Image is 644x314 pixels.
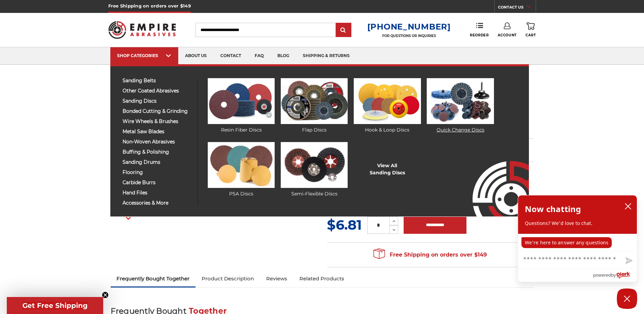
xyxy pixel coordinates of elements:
[123,150,193,155] span: buffing & polishing
[123,160,193,165] span: sanding drums
[296,47,356,65] a: shipping & returns
[123,88,193,93] span: other coated abrasives
[123,119,193,124] span: wire wheels & brushes
[327,216,362,233] span: $6.81
[518,234,637,251] div: chat
[123,109,193,114] span: bonded cutting & grinding
[354,78,421,134] a: Hook & Loop Discs
[248,47,271,65] a: faq
[498,3,536,13] a: CONTACT US
[123,170,193,175] span: flooring
[337,23,350,37] input: Submit
[7,297,103,314] div: Get Free ShippingClose teaser
[196,271,260,286] a: Product Description
[373,248,487,262] span: Free Shipping on orders over $149
[271,47,296,65] a: blog
[525,202,581,216] h2: Now chatting
[611,271,616,279] span: by
[208,78,275,134] a: Resin Fiber Discs
[460,141,529,216] img: Empire Abrasives Logo Image
[260,271,293,286] a: Reviews
[526,33,536,37] span: Cart
[281,78,348,134] a: Flap Discs
[367,22,451,32] a: [PHONE_NUMBER]
[208,142,275,197] a: PSA Discs
[123,190,193,195] span: hand files
[617,289,637,309] button: Close Chatbox
[427,78,494,124] img: Quick Change Discs
[526,22,536,37] a: Cart
[518,195,637,282] div: olark chatbox
[208,142,275,188] img: PSA Discs
[354,78,421,124] img: Hook & Loop Discs
[123,78,193,83] span: sanding belts
[293,271,350,286] a: Related Products
[593,269,637,282] a: Powered by Olark
[281,142,348,197] a: Semi-Flexible Discs
[470,33,489,37] span: Reorder
[22,301,88,310] span: Get Free Shipping
[281,78,348,124] img: Flap Discs
[498,33,517,37] span: Account
[123,180,193,185] span: carbide burrs
[427,78,494,134] a: Quick Change Discs
[623,201,633,211] button: close chatbox
[123,200,193,206] span: accessories & more
[521,237,612,248] p: We're here to answer any questions
[281,142,348,188] img: Semi-Flexible Discs
[214,47,248,65] a: contact
[208,78,275,124] img: Resin Fiber Discs
[108,17,176,43] img: Empire Abrasives
[178,47,214,65] a: about us
[525,220,630,227] p: Questions? We'd love to chat.
[117,53,171,58] div: SHOP CATEGORIES
[620,253,637,269] button: Send message
[120,211,136,226] button: Next
[593,271,611,279] span: powered
[123,139,193,144] span: non-woven abrasives
[370,162,405,176] a: View AllSanding Discs
[111,271,196,286] a: Frequently Bought Together
[123,129,193,134] span: metal saw blades
[367,34,451,38] p: FOR QUESTIONS OR INQUIRIES
[123,99,193,104] span: sanding discs
[102,292,109,298] button: Close teaser
[470,22,489,37] a: Reorder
